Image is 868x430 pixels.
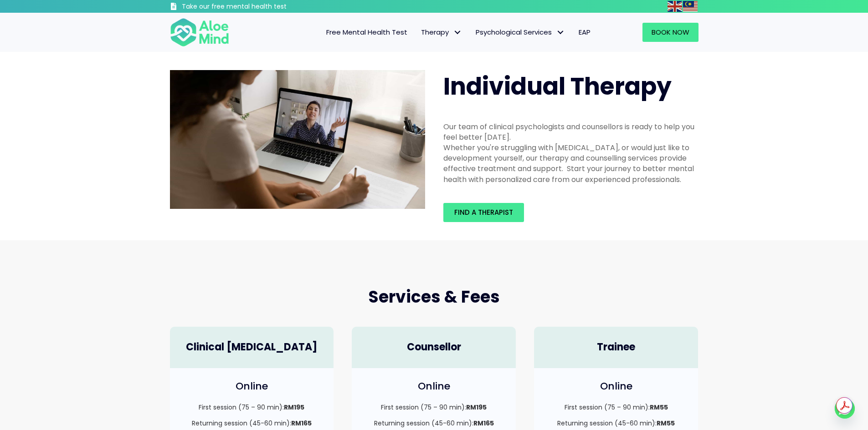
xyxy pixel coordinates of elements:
[361,419,507,428] p: Returning session (45-60 min):
[443,142,699,185] div: Whether you're struggling with [MEDICAL_DATA], or would just like to development yourself, our th...
[543,419,689,428] p: Returning session (45-60 min):
[642,23,699,42] a: Book Now
[476,27,565,37] span: Psychological Services
[368,285,500,309] span: Services & Fees
[284,403,304,412] strong: RM195
[650,403,668,412] strong: RM55
[170,2,335,13] a: Take our free mental health test
[326,27,407,37] span: Free Mental Health Test
[469,23,572,42] a: Psychological ServicesPsychological Services: submenu
[182,2,335,11] h3: Take our free mental health test
[543,379,689,394] h4: Online
[170,70,425,209] img: Therapy online individual
[179,340,325,354] h4: Clinical [MEDICAL_DATA]
[652,27,689,37] span: Book Now
[835,399,855,419] a: Whatsapp
[454,207,513,217] span: Find a therapist
[579,27,591,37] span: EAP
[451,26,464,39] span: Therapy: submenu
[179,379,325,394] h4: Online
[361,403,507,412] p: First session (75 – 90 min):
[414,23,469,42] a: TherapyTherapy: submenu
[170,17,229,47] img: Aloe mind Logo
[657,419,675,428] strong: RM55
[683,1,698,12] img: ms
[421,27,462,37] span: Therapy
[668,1,682,12] img: en
[466,403,487,412] strong: RM195
[179,419,325,428] p: Returning session (45-60 min):
[543,403,689,412] p: First session (75 – 90 min):
[361,340,507,354] h4: Counsellor
[554,26,567,39] span: Psychological Services: submenu
[683,1,699,11] a: Malay
[473,419,494,428] strong: RM165
[543,340,689,354] h4: Trainee
[443,203,524,222] a: Find a therapist
[443,121,699,142] div: Our team of clinical psychologists and counsellors is ready to help you feel better [DATE].
[572,23,597,42] a: EAP
[668,1,683,11] a: English
[291,419,312,428] strong: RM165
[241,23,597,42] nav: Menu
[443,70,672,103] span: Individual Therapy
[179,403,325,412] p: First session (75 – 90 min):
[361,379,507,394] h4: Online
[319,23,414,42] a: Free Mental Health Test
